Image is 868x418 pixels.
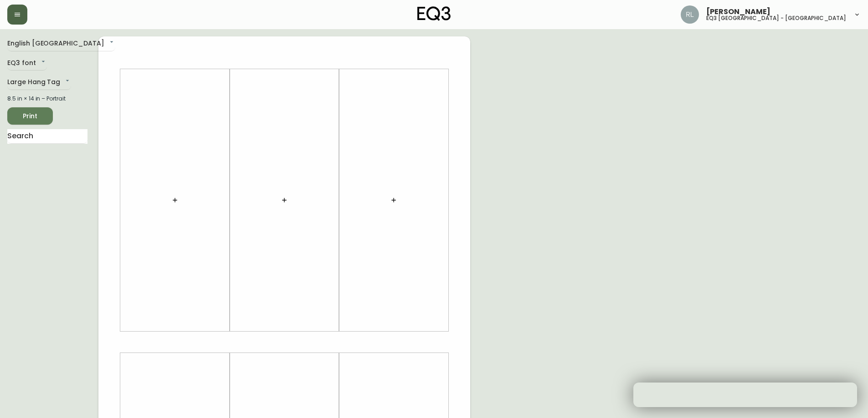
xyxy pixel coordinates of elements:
[706,8,770,15] span: [PERSON_NAME]
[7,95,87,103] div: 8.5 in × 14 in – Portrait
[417,6,451,21] img: logo
[706,15,846,21] h5: eq3 [GEOGRAPHIC_DATA] - [GEOGRAPHIC_DATA]
[7,36,115,51] div: English [GEOGRAPHIC_DATA]
[7,56,47,71] div: EQ3 font
[7,75,71,90] div: Large Hang Tag
[7,107,53,125] button: Print
[7,129,87,144] input: Search
[681,5,699,24] img: 91cc3602ba8cb70ae1ccf1ad2913f397
[15,111,46,122] span: Print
